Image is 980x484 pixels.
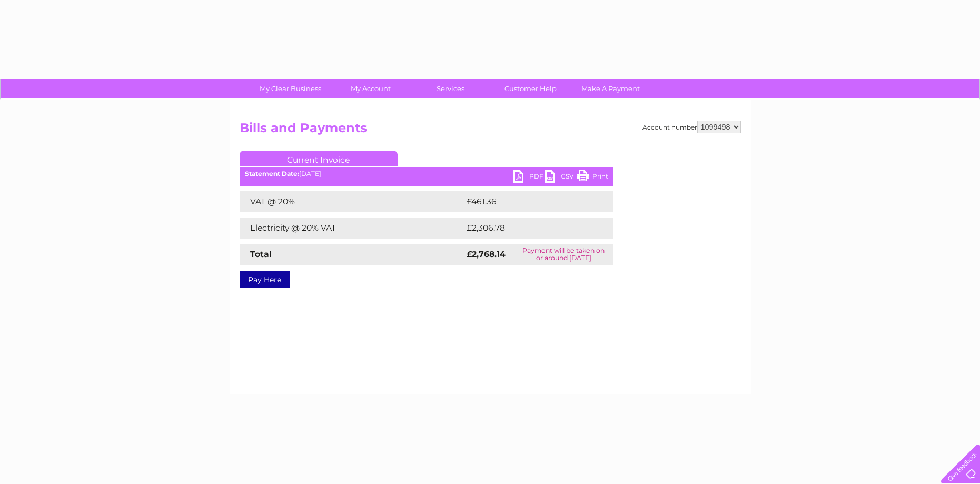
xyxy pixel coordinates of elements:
[240,151,398,166] a: Current Invoice
[240,191,464,212] td: VAT @ 20%
[545,170,577,185] a: CSV
[240,271,290,288] a: Pay Here
[240,121,741,141] h2: Bills and Payments
[407,79,494,98] a: Services
[467,249,506,259] strong: £2,768.14
[327,79,414,98] a: My Account
[240,218,464,239] td: Electricity @ 20% VAT
[577,170,608,185] a: Print
[245,170,299,177] b: Statement Date:
[240,170,613,177] div: [DATE]
[464,218,597,239] td: £2,306.78
[642,121,741,133] div: Account number
[464,191,594,212] td: £461.36
[487,79,574,98] a: Customer Help
[247,79,334,98] a: My Clear Business
[567,79,654,98] a: Make A Payment
[513,170,545,185] a: PDF
[250,249,272,259] strong: Total
[514,244,613,265] td: Payment will be taken on or around [DATE]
